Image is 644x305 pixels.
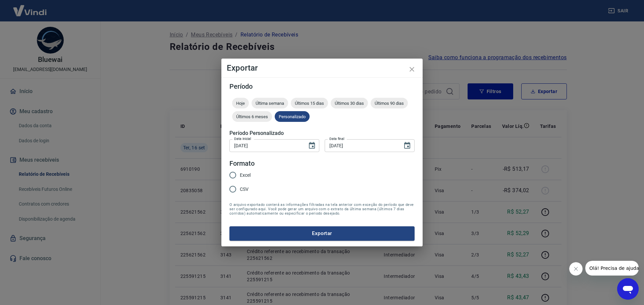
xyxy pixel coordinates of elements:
[617,278,639,300] iframe: Botão para abrir a janela de mensagens
[252,101,288,106] span: Última semana
[232,101,249,106] span: Hoje
[4,5,56,10] span: Olá! Precisa de ajuda?
[252,98,288,108] div: Última semana
[275,114,310,119] span: Personalizado
[232,111,272,122] div: Últimos 6 meses
[404,61,420,77] button: close
[234,136,251,141] label: Data inicial
[291,101,328,106] span: Últimos 15 dias
[585,261,639,276] iframe: Mensagem da empresa
[371,98,408,108] div: Últimos 90 dias
[240,172,251,179] span: Excel
[229,226,415,240] button: Exportar
[232,98,249,108] div: Hoje
[229,203,415,216] span: O arquivo exportado conterá as informações filtradas na tela anterior com exceção do período que ...
[229,139,303,152] input: DD/MM/YYYY
[331,101,368,106] span: Últimos 30 dias
[275,111,310,122] div: Personalizado
[371,101,408,106] span: Últimos 90 dias
[331,98,368,108] div: Últimos 30 dias
[305,139,319,152] button: Choose date, selected date is 1 de set de 2025
[291,98,328,108] div: Últimos 15 dias
[240,186,249,193] span: CSV
[229,130,415,137] h5: Período Personalizado
[325,139,398,152] input: DD/MM/YYYY
[229,83,415,90] h5: Período
[329,136,344,141] label: Data final
[229,159,255,168] legend: Formato
[227,64,417,72] h4: Exportar
[569,262,583,276] iframe: Fechar mensagem
[400,139,414,152] button: Choose date, selected date is 16 de set de 2025
[232,114,272,119] span: Últimos 6 meses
